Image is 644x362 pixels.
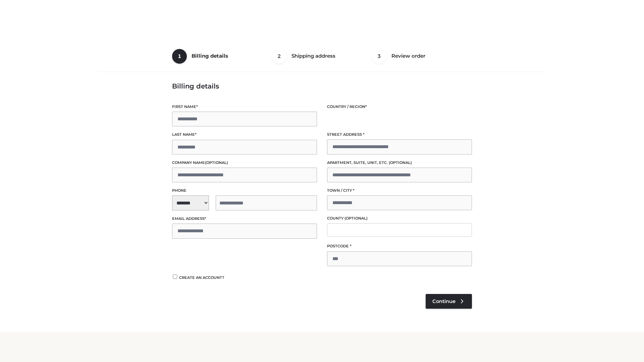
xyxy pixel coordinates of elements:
[327,104,472,110] label: Country / Region
[432,298,455,304] span: Continue
[172,275,178,279] input: Create an account?
[172,82,472,90] h3: Billing details
[344,216,368,221] span: (optional)
[389,160,412,165] span: (optional)
[327,215,472,222] label: County
[327,160,472,166] label: Apartment, suite, unit, etc.
[327,131,472,138] label: Street address
[172,216,317,222] label: Email address
[426,294,472,309] a: Continue
[327,187,472,194] label: Town / City
[172,104,317,110] label: First name
[205,160,228,165] span: (optional)
[179,275,224,280] span: Create an account?
[172,187,317,194] label: Phone
[172,160,317,166] label: Company name
[172,131,317,138] label: Last name
[327,243,472,249] label: Postcode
